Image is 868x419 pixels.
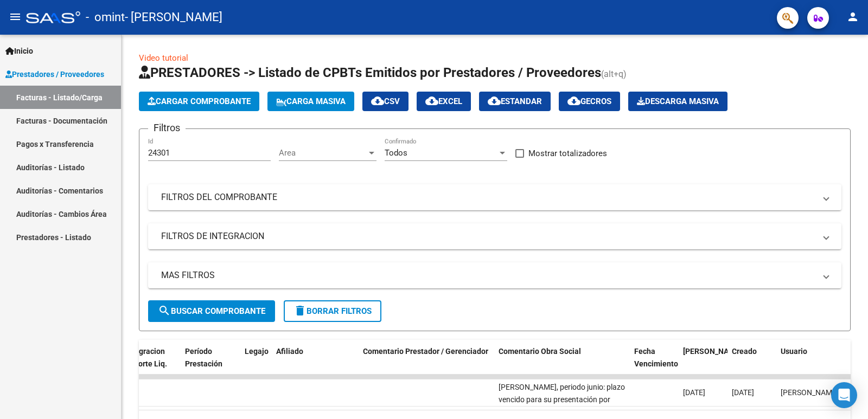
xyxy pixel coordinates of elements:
span: Usuario [781,347,807,356]
h3: Filtros [148,120,186,136]
span: Descarga Masiva [637,96,719,106]
mat-expansion-panel-header: FILTROS DEL COMPROBANTE [148,184,841,210]
span: EXCEL [425,96,462,106]
mat-icon: menu [9,10,22,23]
button: Borrar Filtros [284,300,381,322]
div: Open Intercom Messenger [831,382,857,408]
span: CSV [371,96,400,106]
datatable-header-cell: Integracion Importe Liq. [121,340,181,388]
span: - [PERSON_NAME] [125,5,222,29]
button: Buscar Comprobante [148,300,275,322]
datatable-header-cell: Afiliado [272,340,359,388]
datatable-header-cell: Creado [727,340,776,388]
button: Estandar [479,92,551,111]
span: Todos [385,148,407,158]
mat-icon: cloud_download [371,94,384,107]
span: Gecros [567,96,611,106]
mat-icon: delete [293,304,307,317]
span: (alt+q) [601,69,627,79]
mat-panel-title: MAS FILTROS [161,269,815,281]
span: Fecha Vencimiento [634,347,678,368]
mat-icon: cloud_download [488,94,501,107]
datatable-header-cell: Fecha Confimado [679,340,727,388]
mat-panel-title: FILTROS DE INTEGRACION [161,230,815,242]
span: Comentario Prestador / Gerenciador [363,347,488,356]
button: Carga Masiva [267,92,354,111]
span: [PERSON_NAME] [683,347,742,356]
span: PRESTADORES -> Listado de CPBTs Emitidos por Prestadores / Proveedores [139,65,601,80]
button: Descarga Masiva [628,92,727,111]
mat-expansion-panel-header: FILTROS DE INTEGRACION [148,223,841,249]
mat-expansion-panel-header: MAS FILTROS [148,262,841,288]
span: [DATE] [683,388,705,397]
span: - omint [86,5,125,29]
span: Area [279,148,367,158]
span: Afiliado [276,347,303,356]
span: [PERSON_NAME] [781,388,839,397]
mat-icon: person [846,10,859,23]
datatable-header-cell: Usuario [776,340,863,388]
span: [DATE] [732,388,754,397]
datatable-header-cell: Comentario Prestador / Gerenciador [359,340,494,388]
span: Inicio [5,45,33,57]
mat-icon: search [158,304,171,317]
datatable-header-cell: Legajo [240,340,272,388]
datatable-header-cell: Período Prestación [181,340,240,388]
span: Legajo [245,347,269,356]
mat-panel-title: FILTROS DEL COMPROBANTE [161,191,815,203]
span: Estandar [488,96,542,106]
datatable-header-cell: Fecha Vencimiento [630,340,679,388]
span: Mostrar totalizadores [528,147,607,160]
span: Creado [732,347,757,356]
span: Cargar Comprobante [148,96,251,106]
button: Cargar Comprobante [139,92,259,111]
button: EXCEL [417,92,471,111]
mat-icon: cloud_download [567,94,580,107]
button: CSV [362,92,409,111]
button: Gecros [559,92,620,111]
span: Borrar Filtros [293,306,372,316]
datatable-header-cell: Comentario Obra Social [494,340,630,388]
app-download-masive: Descarga masiva de comprobantes (adjuntos) [628,92,727,111]
a: Video tutorial [139,53,188,63]
span: Prestadores / Proveedores [5,68,104,80]
span: Carga Masiva [276,96,346,106]
span: Integracion Importe Liq. [125,347,167,368]
mat-icon: cloud_download [425,94,438,107]
span: Comentario Obra Social [499,347,581,356]
span: Buscar Comprobante [158,306,265,316]
span: Período Prestación [185,347,222,368]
